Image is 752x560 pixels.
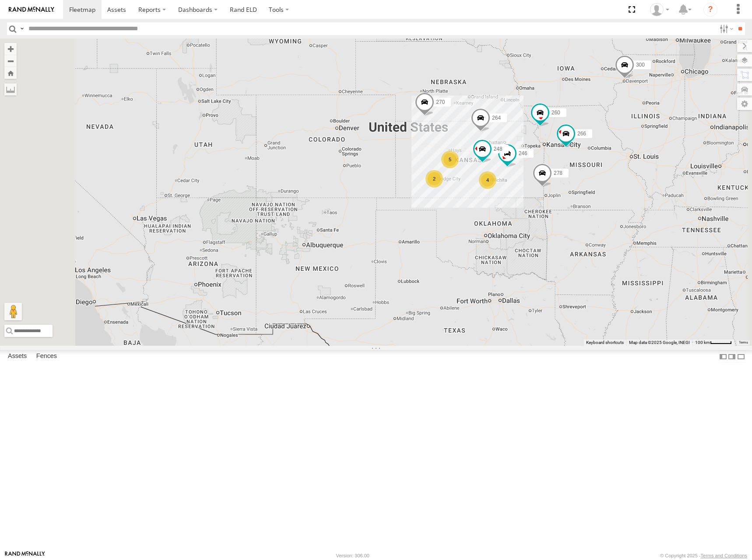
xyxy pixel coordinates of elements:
[737,98,752,110] label: Map Settings
[32,351,61,363] label: Fences
[586,340,624,346] button: Keyboard shortcuts
[425,170,443,188] div: 2
[9,7,54,13] img: rand-logo.svg
[436,99,445,105] span: 270
[4,303,22,320] button: Drag Pegman onto the map to open Street View
[336,553,369,558] div: Version: 306.00
[554,170,562,176] span: 278
[695,340,710,345] span: 100 km
[629,340,690,345] span: Map data ©2025 Google, INEGI
[719,350,727,363] label: Dock Summary Table to the Left
[636,61,645,67] span: 300
[492,115,501,121] span: 264
[716,22,735,35] label: Search Filter Options
[5,551,45,560] a: Visit our Website
[4,55,17,67] button: Zoom out
[727,350,736,363] label: Dock Summary Table to the Right
[737,350,745,363] label: Hide Summary Table
[577,130,586,136] span: 266
[4,43,17,55] button: Zoom in
[660,553,747,558] div: © Copyright 2025 -
[4,67,17,79] button: Zoom Home
[692,340,734,346] button: Map Scale: 100 km per 46 pixels
[4,351,31,363] label: Assets
[703,3,717,17] i: ?
[552,110,560,116] span: 260
[647,3,672,16] div: Shane Miller
[479,171,496,189] div: 4
[701,553,747,558] a: Terms and Conditions
[494,146,503,152] span: 248
[739,340,748,344] a: Terms (opens in new tab)
[18,22,25,35] label: Search Query
[519,150,527,156] span: 246
[4,83,17,96] label: Measure
[441,151,459,168] div: 5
